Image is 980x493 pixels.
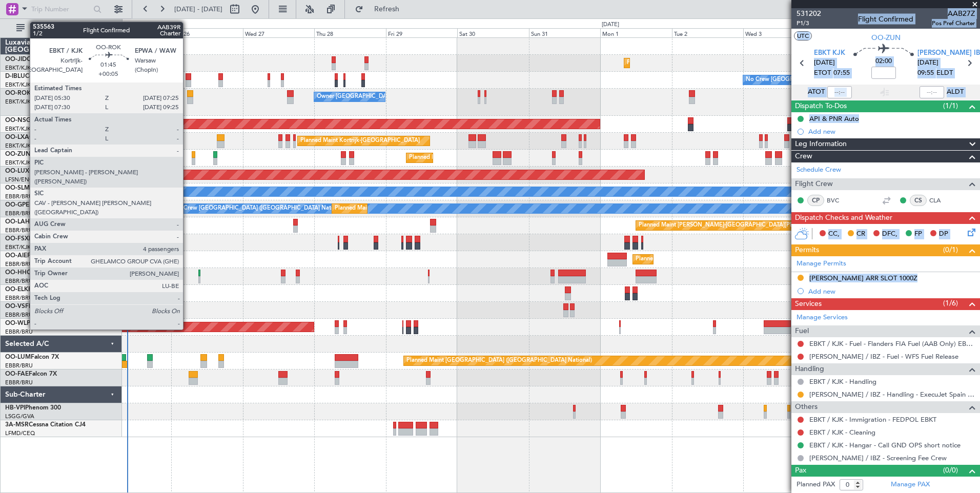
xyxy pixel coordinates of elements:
[5,405,61,411] a: HB-VPIPhenom 300
[882,229,897,239] span: DFC,
[5,56,72,63] a: OO-JIDCessna CJ1 525
[5,277,33,285] a: EBBR/BRU
[5,98,31,106] a: EBKT/KJK
[5,90,31,96] span: OO-ROK
[795,298,822,310] span: Services
[5,422,29,428] span: 3A-MSR
[5,151,31,157] span: OO-ZUN
[795,178,833,190] span: Flight Crew
[5,286,28,293] span: OO-ELK
[929,196,952,205] a: CLA
[5,90,88,96] a: OO-ROKCessna Citation CJ4
[808,287,975,296] div: Add new
[828,229,840,239] span: CC,
[932,19,975,28] span: Pos Pref Charter
[5,73,80,79] a: D-IBLUCessna Citation M2
[746,72,917,88] div: No Crew [GEOGRAPHIC_DATA] ([GEOGRAPHIC_DATA] National)
[809,441,961,449] a: EBKT / KJK - Hangar - Call GND OPS short notice
[5,286,56,293] a: OO-ELKFalcon 8X
[5,202,29,208] span: OO-GPE
[814,68,831,78] span: ETOT
[100,28,171,37] div: Mon 25
[5,142,31,150] a: EBKT/KJK
[797,19,821,28] span: P1/3
[917,68,934,78] span: 09:55
[5,253,55,259] a: OO-AIEFalcon 7X
[5,413,34,420] a: LSGG/GVA
[827,196,850,205] a: BVC
[808,127,975,136] div: Add new
[891,480,930,490] a: Manage PAX
[5,210,33,217] a: EBBR/BRU
[5,236,29,242] span: OO-FSX
[947,87,964,97] span: ALDT
[858,14,913,25] div: Flight Confirmed
[5,202,90,208] a: OO-GPEFalcon 900EX EASy II
[5,73,25,79] span: D-IBLU
[636,252,797,267] div: Planned Maint [GEOGRAPHIC_DATA] ([GEOGRAPHIC_DATA])
[5,64,31,72] a: EBKT/KJK
[5,185,30,191] span: OO-SLM
[31,2,90,17] input: Trip Number
[795,212,892,224] span: Dispatch Checks and Weather
[5,311,33,319] a: EBBR/BRU
[5,134,29,140] span: OO-LXA
[627,55,746,71] div: Planned Maint Kortrijk-[GEOGRAPHIC_DATA]
[797,480,835,490] label: Planned PAX
[5,320,30,326] span: OO-WLP
[5,117,88,124] a: OO-NSGCessna Citation CJ4
[5,243,31,251] a: EBKT/KJK
[171,28,242,37] div: Tue 26
[809,428,875,437] a: EBKT / KJK - Cleaning
[5,371,29,377] span: OO-FAE
[809,339,975,348] a: EBKT / KJK - Fuel - Flanders FIA Fuel (AAB Only) EBKT / KJK
[797,165,841,175] a: Schedule Crew
[300,133,420,149] div: Planned Maint Kortrijk-[GEOGRAPHIC_DATA]
[243,28,314,37] div: Wed 27
[939,229,948,239] span: DP
[797,259,846,269] a: Manage Permits
[809,352,958,361] a: [PERSON_NAME] / IBZ - Fuel - WFS Fuel Release
[809,274,917,282] div: [PERSON_NAME] ARR SLOT 1000Z
[809,114,859,123] div: API & PNR Auto
[943,465,958,476] span: (0/0)
[910,195,927,206] div: CS
[917,58,938,68] span: [DATE]
[5,117,31,124] span: OO-NSG
[743,28,814,37] div: Wed 3
[5,362,33,369] a: EBBR/BRU
[5,168,86,174] a: OO-LUXCessna Citation CJ4
[5,56,27,63] span: OO-JID
[5,303,29,310] span: OO-VSF
[797,8,821,19] span: 531202
[11,20,111,36] button: All Aircraft
[317,89,455,105] div: Owner [GEOGRAPHIC_DATA]-[GEOGRAPHIC_DATA]
[936,68,953,78] span: ELDT
[5,236,57,242] a: OO-FSXFalcon 7X
[875,56,892,67] span: 02:00
[5,159,31,167] a: EBKT/KJK
[386,28,457,37] div: Fri 29
[5,320,65,326] a: OO-WLPGlobal 5500
[5,134,86,140] a: OO-LXACessna Citation CJ4
[795,465,806,477] span: Pax
[103,89,145,105] div: A/C Unavailable
[827,86,852,98] input: --:--
[795,401,818,413] span: Others
[809,377,876,386] a: EBKT / KJK - Handling
[807,195,824,206] div: CP
[314,28,385,37] div: Thu 28
[672,28,743,37] div: Tue 2
[5,81,31,89] a: EBKT/KJK
[457,28,528,37] div: Sat 30
[856,229,865,239] span: CR
[5,371,57,377] a: OO-FAEFalcon 7X
[5,176,33,183] a: LFSN/ENC
[932,8,975,19] span: AAB27Z
[406,353,592,368] div: Planned Maint [GEOGRAPHIC_DATA] ([GEOGRAPHIC_DATA] National)
[5,270,32,276] span: OO-HHO
[797,313,848,323] a: Manage Services
[600,28,671,37] div: Mon 1
[5,219,58,225] a: OO-LAHFalcon 7X
[5,260,33,268] a: EBBR/BRU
